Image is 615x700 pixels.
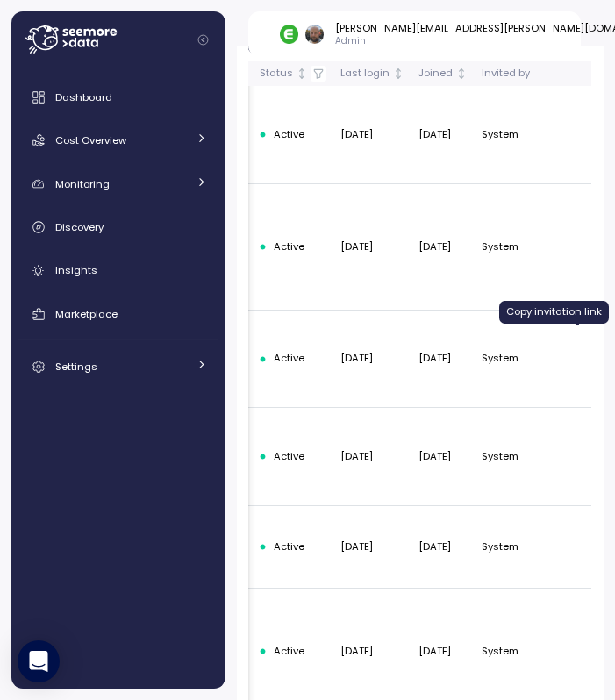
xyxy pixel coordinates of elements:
button: Collapse navigation [192,33,214,46]
td: [DATE] [411,506,475,589]
th: StatusNot sorted [253,61,333,86]
span: Active [274,351,304,367]
td: [DATE] [333,408,411,505]
span: Settings [55,360,97,374]
div: Last login [340,66,390,82]
div: Not sorted [455,68,468,80]
span: Active [274,644,304,660]
span: Cost Overview [55,133,126,147]
div: Joined [418,66,453,82]
a: Insights [18,254,218,289]
th: JoinedNot sorted [411,61,475,86]
td: [DATE] [411,311,475,408]
a: Monitoring [18,167,218,202]
span: Active [274,127,304,143]
td: [DATE] [411,408,475,505]
td: [DATE] [333,184,411,311]
span: Marketplace [55,307,118,321]
span: Dashboard [55,90,112,104]
div: Open Intercom Messenger [18,640,60,682]
span: Active [274,239,304,255]
img: 1fec6231004fabd636589099c132fbd2 [305,25,324,43]
div: Invited by [482,66,530,82]
a: Dashboard [18,80,218,115]
td: [DATE] [411,184,475,311]
th: Last loginNot sorted [333,61,411,86]
a: Marketplace [18,296,218,332]
td: System [475,184,537,311]
span: Discovery [55,220,104,234]
td: System [475,506,537,589]
span: Insights [55,263,97,277]
td: [DATE] [333,506,411,589]
div: Not sorted [392,68,404,80]
td: System [475,408,537,505]
td: [DATE] [411,86,475,183]
img: 689adfd76a9d17b9213495f1.PNG [280,25,298,43]
span: Active [274,539,304,555]
td: System [475,311,537,408]
td: [DATE] [333,86,411,183]
span: Active [274,449,304,465]
a: Settings [18,349,218,384]
td: System [475,86,537,183]
div: Status [260,66,293,82]
div: Not sorted [296,68,308,80]
td: [DATE] [333,311,411,408]
a: Discovery [18,210,218,245]
a: Cost Overview [18,123,218,158]
span: Monitoring [55,177,110,191]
